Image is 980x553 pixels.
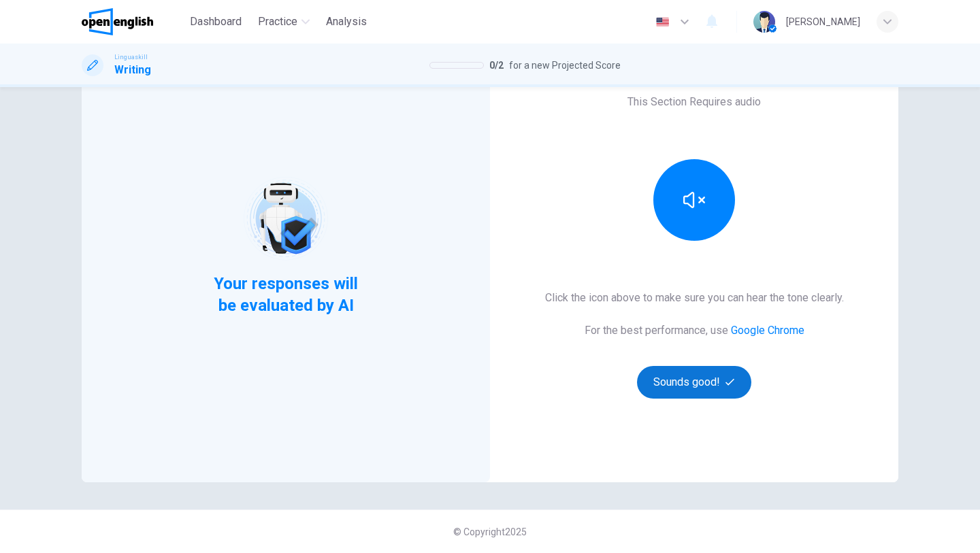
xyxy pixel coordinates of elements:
[82,8,184,35] a: OpenEnglish logo
[252,10,315,34] button: Practice
[82,8,153,35] img: OpenEnglish logo
[114,62,151,78] h1: Writing
[326,14,367,30] span: Analysis
[453,526,527,537] span: © Copyright 2025
[242,175,329,262] img: robot icon
[731,324,804,337] a: Google Chrome
[114,52,148,62] span: Linguaskill
[489,57,504,73] span: 0 / 2
[637,366,751,399] button: Sounds good!
[203,273,369,316] span: Your responses will be evaluated by AI
[654,17,671,27] img: en
[184,10,247,34] button: Dashboard
[258,14,297,30] span: Practice
[627,94,761,110] h6: This Section Requires audio
[321,10,372,34] button: Analysis
[585,322,804,339] h6: For the best performance, use
[753,11,775,33] img: Profile picture
[190,14,242,30] span: Dashboard
[509,57,621,73] span: for a new Projected Score
[786,14,860,30] div: [PERSON_NAME]
[545,290,844,306] h6: Click the icon above to make sure you can hear the tone clearly.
